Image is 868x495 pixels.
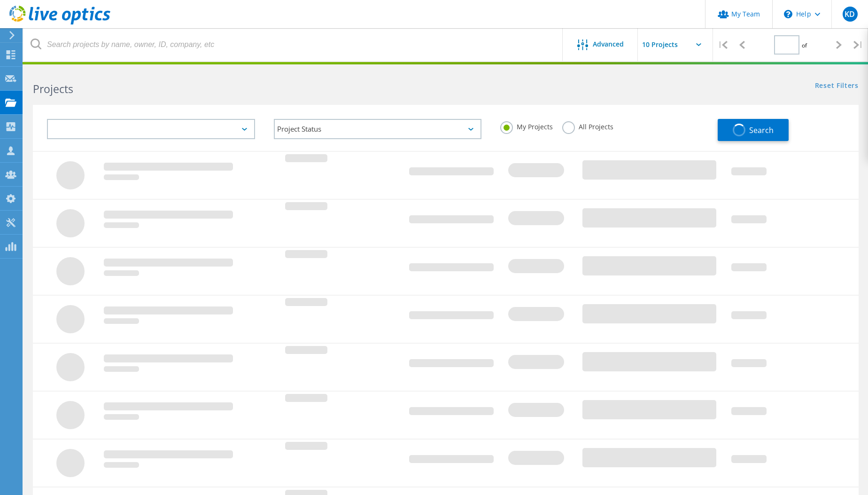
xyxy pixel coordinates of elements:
b: Projects [33,81,73,96]
button: Search [718,119,789,141]
a: Live Optics Dashboard [9,20,110,26]
div: | [849,28,868,62]
span: of [802,41,807,49]
div: | [713,28,732,62]
span: KD [845,10,855,18]
svg: \n [784,10,792,18]
a: Reset Filters [815,82,859,90]
span: Search [749,125,774,135]
span: Advanced [593,41,624,47]
div: Project Status [274,119,482,139]
label: My Projects [500,121,553,130]
label: All Projects [562,121,613,130]
input: Search projects by name, owner, ID, company, etc [23,28,563,61]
